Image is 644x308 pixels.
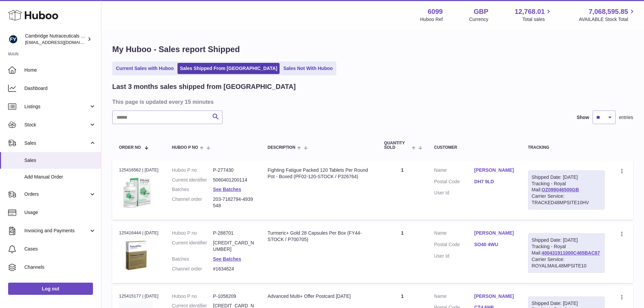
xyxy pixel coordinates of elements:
div: Huboo Ref [420,16,443,23]
a: Current Sales with Huboo [114,63,176,74]
dt: Name [434,293,474,301]
dt: Channel order [172,196,213,209]
a: OZ099046500GB [542,187,579,192]
a: SO40 4WU [474,241,515,248]
dt: Postal Code [434,179,474,187]
div: Shipped Date: [DATE] [532,237,601,243]
span: 12,768.01 [515,7,545,16]
span: Add Manual Order [24,174,96,180]
span: Usage [24,209,96,216]
span: Orders [24,191,89,197]
dt: Channel order [172,266,213,272]
dd: P-277430 [213,167,254,173]
div: 125415177 | [DATE] [119,293,159,299]
a: [PERSON_NAME] [474,230,515,236]
dt: User Id [434,253,474,259]
dt: Huboo P no [172,167,213,173]
dd: 203-7182794-4939548 [213,196,254,209]
a: Sales Not With Huboo [281,63,335,74]
span: Huboo P no [172,145,198,150]
div: Tracking [528,145,605,150]
td: 1 [377,223,427,283]
strong: GBP [474,7,488,16]
span: entries [619,114,633,121]
div: Carrier Service: ROYALMAIL48MPSITE10 [532,256,601,269]
div: Fighting Fatigue Packed 120 Tablets Per Round Pot - Boxed (PF02-120-STOCK / P326764) [268,167,371,180]
span: Home [24,67,96,73]
dt: Current identifier [172,240,213,253]
a: Sales Shipped From [GEOGRAPHIC_DATA] [177,63,280,74]
div: Turmeric+ Gold 28 Capsules Per Box (FY44-STOCK / P700705) [268,230,371,243]
a: 400431911000C465BAC87 [542,250,600,256]
div: 125416562 | [DATE] [119,167,159,173]
dd: #1634624 [213,266,254,272]
dt: Huboo P no [172,293,213,300]
a: See Batches [213,256,241,262]
h1: My Huboo - Sales report Shipped [112,44,633,55]
span: Description [268,145,295,150]
dt: Huboo P no [172,230,213,236]
dt: User Id [434,190,474,196]
span: Sales [24,157,96,164]
div: Customer [434,145,515,150]
dd: [CREDIT_CARD_NUMBER] [213,240,254,253]
img: huboo@camnutra.com [8,34,18,44]
h3: This page is updated every 15 minutes [112,98,631,105]
dt: Current identifier [172,177,213,183]
span: Channels [24,264,96,270]
div: Tracking - Royal Mail: [528,170,605,210]
h2: Last 3 months sales shipped from [GEOGRAPHIC_DATA] [112,82,296,91]
span: Listings [24,103,89,110]
dt: Postal Code [434,241,474,250]
dt: Name [434,167,474,175]
div: Advanced Multi+ Offer Postcard [DATE] [268,293,371,300]
td: 1 [377,160,427,220]
span: [EMAIL_ADDRESS][DOMAIN_NAME] [25,40,99,45]
a: 12,768.01 Total sales [515,7,552,23]
div: Shipped Date: [DATE] [532,174,601,181]
div: Cambridge Nutraceuticals Ltd [25,33,86,46]
a: 7,068,595.85 AVAILABLE Stock Total [579,7,636,23]
span: Quantity Sold [384,141,410,150]
img: 60991720007859.jpg [119,238,153,272]
div: Tracking - Royal Mail: [528,233,605,273]
dd: 5060401200114 [213,177,254,183]
dd: P-1056209 [213,293,254,300]
span: AVAILABLE Stock Total [579,16,636,23]
span: Order No [119,145,141,150]
a: See Batches [213,187,241,192]
span: Total sales [522,16,552,23]
div: Carrier Service: TRACKED48MPSITE10HV [532,193,601,206]
a: [PERSON_NAME] [474,293,515,300]
a: Log out [8,283,93,295]
span: 7,068,595.85 [589,7,628,16]
strong: 6099 [428,7,443,16]
dt: Batches [172,256,213,262]
div: Currency [469,16,488,23]
span: Cases [24,246,96,252]
dt: Name [434,230,474,238]
a: DH7 9LD [474,179,515,185]
div: Shipped Date: [DATE] [532,300,601,307]
dt: Batches [172,186,213,193]
div: 125416444 | [DATE] [119,230,159,236]
span: Dashboard [24,85,96,92]
dd: P-288701 [213,230,254,236]
span: Stock [24,122,89,128]
span: Invoicing and Payments [24,228,89,234]
span: Sales [24,140,89,146]
a: [PERSON_NAME] [474,167,515,173]
img: $_57.JPG [119,175,153,209]
label: Show [577,114,589,121]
